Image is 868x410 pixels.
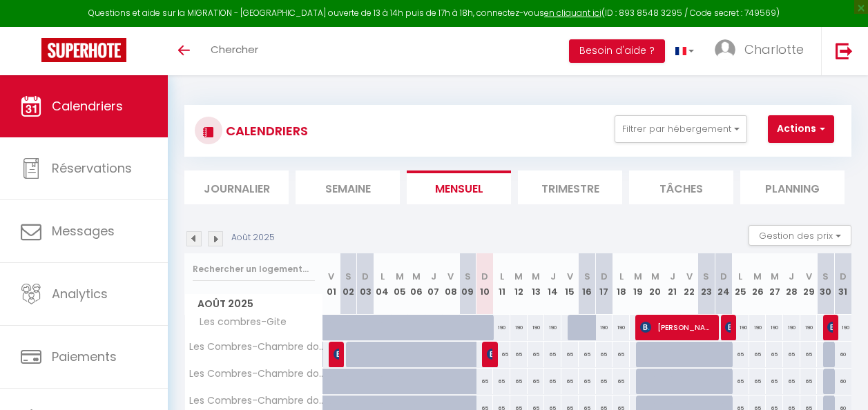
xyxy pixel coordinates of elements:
[783,342,800,367] div: 65
[184,170,289,204] li: Journalier
[596,253,613,315] th: 17
[481,270,488,283] abbr: D
[528,315,545,340] div: 190
[725,314,731,340] span: [PERSON_NAME]
[601,270,608,283] abbr: D
[800,315,818,340] div: 190
[613,253,630,315] th: 18
[800,369,818,394] div: 65
[510,315,528,340] div: 190
[834,342,851,367] div: 60
[749,253,766,315] th: 26
[476,253,494,315] th: 10
[664,253,681,315] th: 21
[487,341,492,367] span: [PERSON_NAME] Distel
[41,38,126,62] img: Super Booking
[613,369,630,394] div: 65
[510,342,528,367] div: 65
[749,342,766,367] div: 65
[514,270,523,283] abbr: M
[323,253,340,315] th: 01
[732,315,749,340] div: 190
[584,270,590,283] abbr: S
[800,342,818,367] div: 65
[380,270,385,283] abbr: L
[783,369,800,394] div: 65
[715,39,735,60] img: ...
[703,270,709,283] abbr: S
[493,315,510,340] div: 190
[493,342,510,367] div: 65
[528,342,545,367] div: 65
[766,315,783,340] div: 190
[187,396,325,406] span: Les Combres-Chambre double 3 Etage
[567,270,573,283] abbr: V
[817,253,834,315] th: 30
[686,270,693,283] abbr: V
[408,253,425,315] th: 06
[732,342,749,367] div: 65
[465,270,471,283] abbr: S
[579,342,596,367] div: 65
[704,27,821,75] a: ... Charlotte
[510,253,528,315] th: 12
[528,253,545,315] th: 13
[425,253,443,315] th: 07
[222,115,308,146] h3: CALENDRIERS
[328,270,334,283] abbr: V
[615,115,747,143] button: Filtrer par hébergement
[619,270,624,283] abbr: L
[211,42,258,57] span: Chercher
[630,253,647,315] th: 19
[613,342,630,367] div: 65
[296,170,400,204] li: Semaine
[500,270,504,283] abbr: L
[510,369,528,394] div: 65
[52,348,117,365] span: Paiements
[357,253,374,315] th: 03
[783,253,800,315] th: 28
[185,294,322,314] span: Août 2025
[334,341,339,367] span: [PERSON_NAME]
[544,342,561,367] div: 65
[789,270,794,283] abbr: J
[651,270,659,283] abbr: M
[749,369,766,394] div: 65
[391,253,408,315] th: 05
[518,170,622,204] li: Trimestre
[670,270,675,283] abbr: J
[840,270,847,283] abbr: D
[715,253,732,315] th: 24
[544,253,561,315] th: 14
[447,270,454,283] abbr: V
[544,315,561,340] div: 190
[493,369,510,394] div: 65
[698,253,715,315] th: 23
[806,270,812,283] abbr: V
[532,270,540,283] abbr: M
[647,253,664,315] th: 20
[740,170,845,204] li: Planning
[345,270,351,283] abbr: S
[681,253,698,315] th: 22
[613,315,630,340] div: 190
[493,253,510,315] th: 11
[720,270,727,283] abbr: D
[396,270,404,283] abbr: M
[800,253,818,315] th: 29
[771,270,779,283] abbr: M
[52,285,108,302] span: Analytics
[569,39,665,63] button: Besoin d'aide ?
[732,253,749,315] th: 25
[187,342,325,352] span: Les Combres-Chambre double 1 RDC
[579,253,596,315] th: 16
[52,97,123,115] span: Calendriers
[561,342,579,367] div: 65
[634,270,642,283] abbr: M
[528,369,545,394] div: 65
[459,253,476,315] th: 09
[476,369,494,394] div: 65
[596,342,613,367] div: 65
[561,253,579,315] th: 15
[749,225,851,246] button: Gestion des prix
